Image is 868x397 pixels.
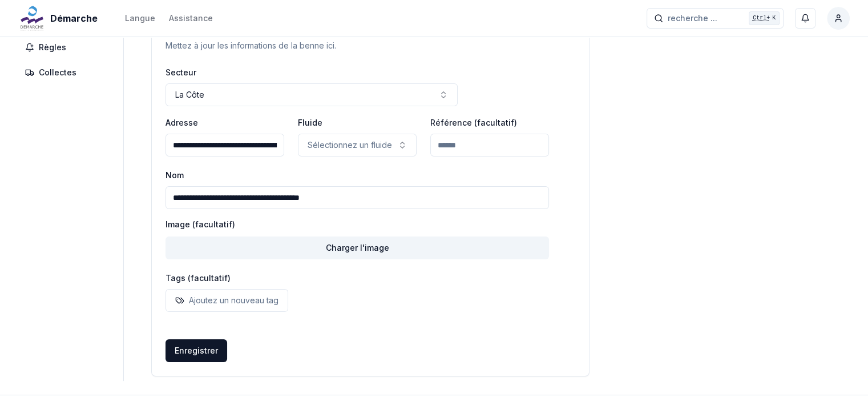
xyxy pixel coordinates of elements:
img: Démarche Logo [18,5,46,32]
span: Règles [39,42,66,53]
label: Secteur [165,67,196,77]
p: Sélectionnez un fluide [308,139,392,151]
a: Démarche [18,11,102,25]
div: Langue [125,13,155,24]
a: Collectes [18,62,116,83]
button: Ajoutez un nouveau tag [165,289,288,312]
label: Tags (facultatif) [165,273,231,283]
p: Ajoutez un nouveau tag [189,295,278,306]
a: Règles [18,37,116,58]
a: Assistance [169,11,213,25]
button: La Côte [165,83,458,106]
label: Nom [165,170,184,180]
button: Enregistrer [165,339,227,362]
label: Fluide [298,118,322,127]
span: Démarche [50,11,98,25]
button: recherche ...Ctrl+K [647,8,784,29]
label: Adresse [165,118,198,127]
label: Image (facultatif) [165,220,549,228]
button: Charger l'image [165,236,549,259]
span: Collectes [39,67,76,78]
button: Langue [125,11,155,25]
span: recherche ... [668,13,717,24]
label: Référence (facultatif) [430,118,517,127]
p: Mettez à jour les informations de la benne ici. [165,40,575,51]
